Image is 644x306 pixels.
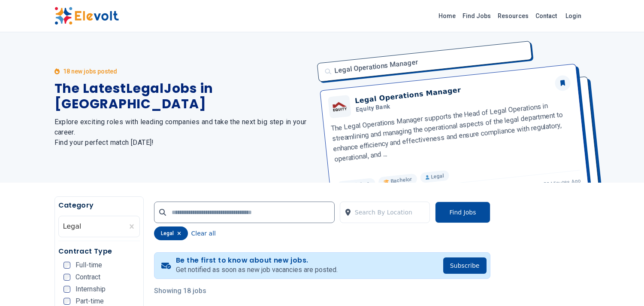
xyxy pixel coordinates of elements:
[76,274,100,281] span: Contract
[54,117,312,148] h2: Explore exciting roles with leading companies and take the next big step in your career. Find you...
[76,262,102,269] span: Full-time
[494,9,532,23] a: Resources
[154,226,188,240] div: legal
[63,274,70,281] input: Contract
[63,298,70,305] input: Part-time
[76,286,106,293] span: Internship
[63,262,70,269] input: Full-time
[58,246,140,257] h5: Contract Type
[54,81,312,112] h1: The Latest Legal Jobs in [GEOGRAPHIC_DATA]
[176,256,338,265] h4: Be the first to know about new jobs.
[63,67,117,76] p: 18 new jobs posted
[63,286,70,293] input: Internship
[176,265,338,275] p: Get notified as soon as new job vacancies are posted.
[532,9,560,23] a: Contact
[435,202,490,223] button: Find Jobs
[154,286,490,296] p: Showing 18 jobs
[459,9,494,23] a: Find Jobs
[435,9,459,23] a: Home
[560,7,587,24] a: Login
[54,7,119,25] img: Elevolt
[76,298,104,305] span: Part-time
[443,257,487,274] button: Subscribe
[58,200,140,211] h5: Category
[191,226,216,240] button: Clear all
